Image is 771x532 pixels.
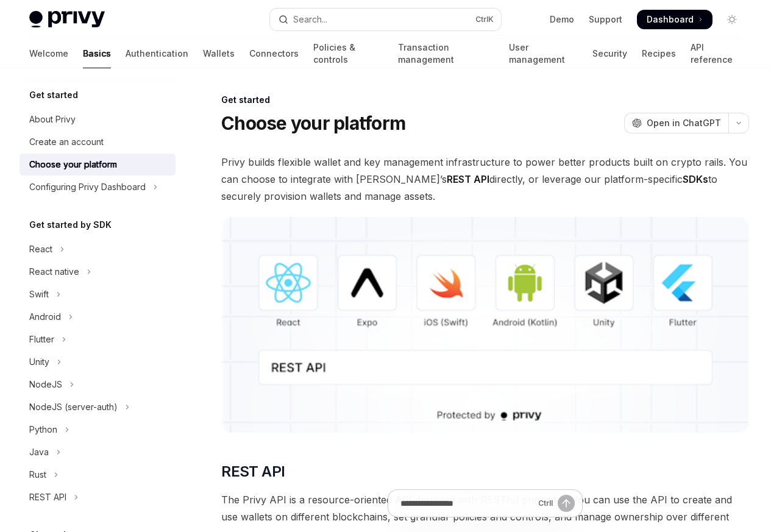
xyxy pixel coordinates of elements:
[20,108,176,130] a: About Privy
[29,135,104,149] div: Create an account
[29,264,79,279] div: React native
[624,113,728,133] button: Open in ChatGPT
[29,490,66,505] div: REST API
[20,351,176,373] button: Toggle Unity section
[29,377,62,392] div: NodeJS
[20,396,176,418] button: Toggle NodeJS (server-auth) section
[20,131,176,153] a: Create an account
[29,310,61,324] div: Android
[722,10,742,29] button: Toggle dark mode
[221,94,749,106] div: Get started
[221,154,749,205] span: Privy builds flexible wallet and key management infrastructure to power better products built on ...
[29,242,52,257] div: React
[647,13,694,26] span: Dashboard
[249,39,299,68] a: Connectors
[270,9,501,30] button: Open search
[29,157,117,172] div: Choose your platform
[29,287,49,302] div: Swift
[29,11,105,28] img: light logo
[509,39,578,68] a: User management
[203,39,235,68] a: Wallets
[637,10,712,29] a: Dashboard
[475,15,494,24] span: Ctrl K
[647,117,721,129] span: Open in ChatGPT
[126,39,188,68] a: Authentication
[20,441,176,463] button: Toggle Java section
[29,400,118,414] div: NodeJS (server-auth)
[592,39,627,68] a: Security
[29,355,49,369] div: Unity
[550,13,574,26] a: Demo
[29,467,46,482] div: Rust
[29,422,57,437] div: Python
[293,12,327,27] div: Search...
[589,13,622,26] a: Support
[20,419,176,441] button: Toggle Python section
[29,445,49,459] div: Java
[683,173,708,185] strong: SDKs
[20,154,176,176] a: Choose your platform
[400,490,533,517] input: Ask a question...
[20,176,176,198] button: Toggle Configuring Privy Dashboard section
[221,112,405,134] h1: Choose your platform
[83,39,111,68] a: Basics
[29,112,76,127] div: About Privy
[20,261,176,283] button: Toggle React native section
[221,462,285,481] span: REST API
[221,217,749,433] img: images/Platform2.png
[20,486,176,508] button: Toggle REST API section
[20,464,176,486] button: Toggle Rust section
[29,180,146,194] div: Configuring Privy Dashboard
[447,173,489,185] strong: REST API
[29,39,68,68] a: Welcome
[313,39,383,68] a: Policies & controls
[29,218,112,232] h5: Get started by SDK
[558,495,575,512] button: Send message
[642,39,676,68] a: Recipes
[398,39,495,68] a: Transaction management
[20,283,176,305] button: Toggle Swift section
[20,328,176,350] button: Toggle Flutter section
[29,88,78,102] h5: Get started
[29,332,54,347] div: Flutter
[20,306,176,328] button: Toggle Android section
[691,39,742,68] a: API reference
[20,374,176,395] button: Toggle NodeJS section
[20,238,176,260] button: Toggle React section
